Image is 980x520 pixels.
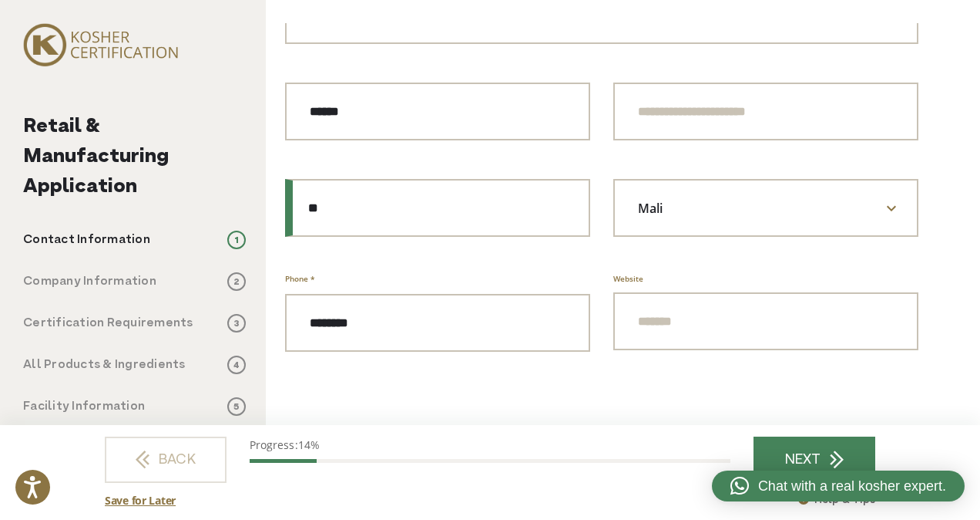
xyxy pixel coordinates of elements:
p: Company Information [23,272,156,291]
p: Certification Requirements [23,314,193,333]
span: 2 [227,272,246,291]
span: 14% [298,437,320,452]
span: 3 [227,314,246,333]
span: 5 [227,397,246,416]
p: Progress: [250,437,730,453]
a: Chat with a real kosher expert. [712,471,965,501]
span: Mali [615,195,766,221]
p: All Products & Ingredients [23,356,186,374]
p: Facility Information [23,397,145,416]
label: Phone [285,271,314,286]
a: NEXT [753,437,875,483]
h2: Retail & Manufacturing Application [23,112,246,202]
legend: Mailing Address [285,390,420,414]
span: 1 [227,231,246,249]
a: Save for Later [105,492,176,508]
span: Mali [613,179,918,237]
span: 4 [227,356,246,374]
p: Contact Information [23,231,150,249]
span: Chat with a real kosher expert. [758,476,946,497]
label: Website [613,273,643,285]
